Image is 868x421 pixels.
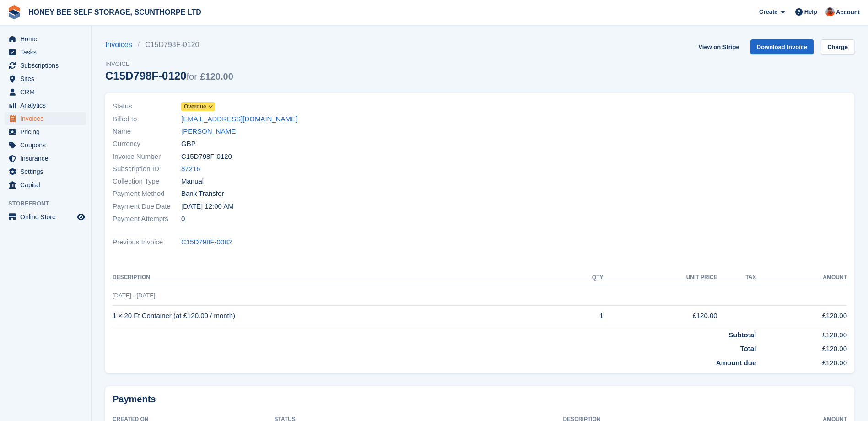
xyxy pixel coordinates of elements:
[836,8,860,17] span: Account
[20,32,75,45] span: Home
[756,354,847,368] td: £120.00
[740,345,756,352] strong: Total
[20,99,75,112] span: Analytics
[20,165,75,178] span: Settings
[113,306,562,326] td: 1 × 20 Ft Container (at £120.00 / month)
[717,270,756,285] th: Tax
[7,5,21,19] img: stora-icon-8386f47178a22dfd0bd8f6a31ec36ba5ce8667c1dd55bd0f319d3a0aa187defe.svg
[821,39,854,54] a: Charge
[20,72,75,85] span: Sites
[200,71,233,81] span: £120.00
[5,32,86,45] a: menu
[5,178,86,191] a: menu
[113,101,181,112] span: Status
[105,70,233,82] div: C15D798F-0120
[113,237,181,248] span: Previous Invoice
[113,214,181,224] span: Payment Attempts
[5,139,86,151] a: menu
[20,59,75,72] span: Subscriptions
[113,164,181,174] span: Subscription ID
[113,270,562,285] th: Description
[181,101,215,112] a: Overdue
[759,7,777,16] span: Create
[756,326,847,340] td: £120.00
[825,7,835,16] img: Abbie Tucker
[181,126,237,137] a: [PERSON_NAME]
[728,331,756,339] strong: Subtotal
[181,214,185,224] span: 0
[113,292,155,299] span: [DATE] - [DATE]
[113,126,181,137] span: Name
[20,152,75,165] span: Insurance
[603,270,717,285] th: Unit Price
[756,340,847,354] td: £120.00
[20,125,75,138] span: Pricing
[186,71,197,81] span: for
[20,86,75,98] span: CRM
[716,359,756,367] strong: Amount due
[8,199,91,208] span: Storefront
[105,59,233,69] span: Invoice
[181,189,224,199] span: Bank Transfer
[184,103,206,111] span: Overdue
[5,72,86,85] a: menu
[181,176,204,187] span: Manual
[113,201,181,212] span: Payment Due Date
[181,151,232,162] span: C15D798F-0120
[113,139,181,149] span: Currency
[5,112,86,125] a: menu
[113,176,181,187] span: Collection Type
[20,112,75,125] span: Invoices
[804,7,817,16] span: Help
[20,46,75,59] span: Tasks
[5,59,86,72] a: menu
[20,210,75,223] span: Online Store
[20,139,75,151] span: Coupons
[181,164,200,174] a: 87216
[750,39,814,54] a: Download Invoice
[5,46,86,59] a: menu
[181,201,234,212] time: 2025-08-23 23:00:00 UTC
[756,270,847,285] th: Amount
[5,152,86,165] a: menu
[562,306,603,326] td: 1
[5,99,86,112] a: menu
[5,125,86,138] a: menu
[113,394,847,405] h2: Payments
[20,178,75,191] span: Capital
[75,211,86,222] a: Preview store
[181,114,297,124] a: [EMAIL_ADDRESS][DOMAIN_NAME]
[113,189,181,199] span: Payment Method
[105,39,138,50] a: Invoices
[603,306,717,326] td: £120.00
[113,114,181,124] span: Billed to
[756,306,847,326] td: £120.00
[181,237,232,248] a: C15D798F-0082
[5,86,86,98] a: menu
[562,270,603,285] th: QTY
[25,5,205,20] a: HONEY BEE SELF STORAGE, SCUNTHORPE LTD
[105,39,233,50] nav: breadcrumbs
[5,210,86,223] a: menu
[5,165,86,178] a: menu
[113,151,181,162] span: Invoice Number
[181,139,196,149] span: GBP
[695,39,743,54] a: View on Stripe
